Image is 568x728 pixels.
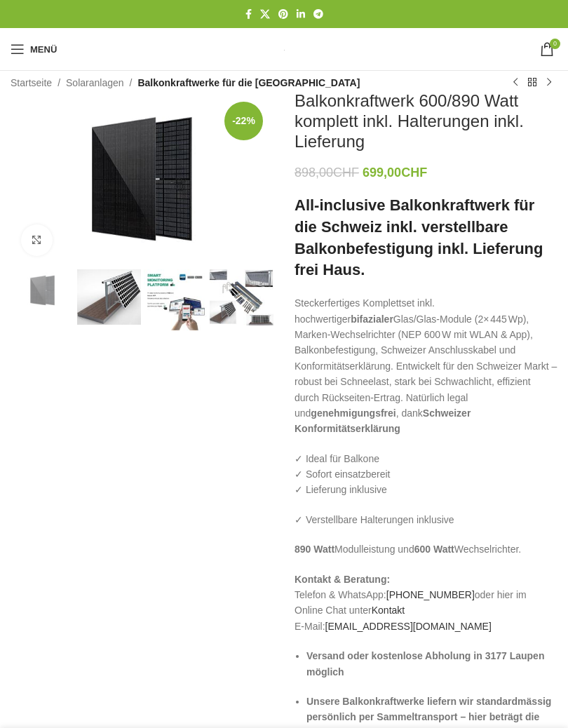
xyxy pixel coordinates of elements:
[295,572,557,635] p: Telefon & WhatsApp: oder hier im Online Chat unter E-Mail:
[363,166,427,180] bdi: 699,00
[414,544,454,555] strong: 600 Watt
[533,35,561,63] a: 0
[295,574,390,585] strong: Kontakt & Beratung:
[274,5,292,24] a: Pinterest Social Link
[351,314,393,325] strong: bifazialer
[295,451,557,498] p: ✓ Ideal für Balkone ✓ Sofort einsatzbereit ✓ Lieferung inklusive
[11,75,360,90] nav: Breadcrumb
[30,45,57,54] span: Menü
[325,621,492,632] a: [EMAIL_ADDRESS][DOMAIN_NAME]
[210,269,273,325] img: Balkonkraftwerk 600/890 Watt komplett inkl. Halterungen inkl. Lieferung – Bild 4
[333,166,359,180] span: CHF
[306,650,544,677] strong: Versand oder kostenlose Abholung in 3177 Laupen möglich
[284,43,285,55] a: Logo der Website
[4,35,64,63] a: Mobiles Menü öffnen
[241,5,256,24] a: Facebook Social Link
[295,166,359,180] bdi: 898,00
[256,5,274,24] a: X Social Link
[295,541,557,557] p: Modulleistung und Wechselrichter.
[507,74,524,91] a: Vorheriges Produkt
[137,75,360,90] a: Balkonkraftwerke für die [GEOGRAPHIC_DATA]
[77,269,141,325] img: Balkonkraftwerk 600/890 Watt komplett inkl. Halterungen inkl. Lieferung – Bild 2
[401,166,427,180] span: CHF
[224,102,263,140] span: -22%
[11,269,74,312] img: Balkonkraftwerk 600/890 Watt komplett inkl. Halterungen inkl. Lieferung
[144,269,208,333] img: Balkonkraftwerk 600/890 Watt komplett inkl. Halterungen inkl. Lieferung – Bild 3
[541,74,557,91] a: Nächstes Produkt
[386,589,475,600] a: [PHONE_NUMBER]
[11,91,273,267] img: Maysun_ea7b40e4-acfe-4f60-805a-4437ef6c728d
[292,5,309,24] a: LinkedIn Social Link
[295,196,543,278] strong: All-inclusive Balkonkraftwerk für die Schweiz inkl. verstellbare Balkonbefestigung inkl. Lieferun...
[295,295,557,437] p: Steckerfertiges Komplettset inkl. hochwertiger Glas/Glas-Module (2× 445 Wp), Marken-Wechselrichte...
[311,407,395,419] strong: genehmigungsfrei
[372,605,405,616] a: Kontakt
[550,39,560,49] span: 0
[295,544,334,555] strong: 890 Watt
[295,512,557,527] p: ✓ Verstellbare Halterungen inklusive
[11,75,52,90] a: Startseite
[295,91,557,151] h1: Balkonkraftwerk 600/890 Watt komplett inkl. Halterungen inkl. Lieferung
[66,75,124,90] a: Solaranlagen
[309,5,327,24] a: Telegram Social Link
